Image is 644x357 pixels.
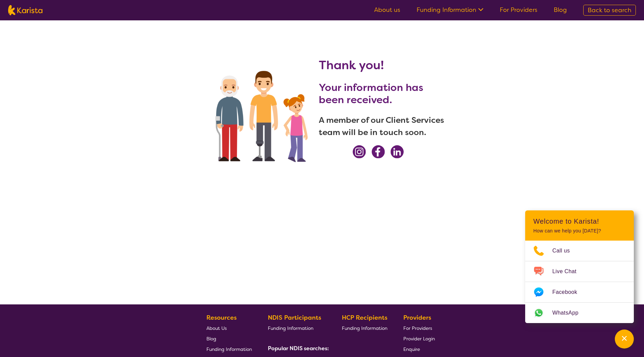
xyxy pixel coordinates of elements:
a: Blog [554,6,567,14]
img: Instagram [353,145,366,158]
span: Facebook [552,287,585,297]
a: For Providers [403,323,435,333]
h3: A member of our Client Services team will be in touch soon. [319,114,444,138]
a: Funding Information [417,6,483,14]
b: Resources [206,314,237,322]
a: Enquire [403,344,435,354]
span: Call us [552,246,578,256]
a: About Us [206,323,252,333]
a: Blog [206,333,252,344]
h2: Welcome to Karista! [533,217,626,225]
img: We can find providers [200,37,319,193]
img: Karista logo [8,5,42,15]
span: Funding Information [268,325,313,331]
span: Blog [206,336,216,342]
p: How can we help you [DATE]? [533,228,626,234]
span: Live Chat [552,266,585,277]
span: WhatsApp [552,308,587,318]
span: Back to search [588,6,631,14]
b: HCP Recipients [342,314,387,322]
b: NDIS Participants [268,314,321,322]
a: About us [374,6,400,14]
ul: Choose channel [525,241,634,323]
span: For Providers [403,325,432,331]
div: Channel Menu [525,210,634,323]
b: Providers [403,314,431,322]
span: Funding Information [206,346,252,352]
button: Channel Menu [615,330,634,349]
a: Funding Information [206,344,252,354]
span: Funding Information [342,325,387,331]
a: For Providers [500,6,537,14]
b: Popular NDIS searches: [268,345,329,352]
img: Facebook [371,145,385,158]
span: Enquire [403,346,420,352]
h2: Your information has been received. [319,81,444,106]
a: Funding Information [342,323,387,333]
img: LinkedIn [390,145,404,158]
span: Provider Login [403,336,435,342]
span: About Us [206,325,227,331]
a: Web link opens in a new tab. [525,303,634,323]
a: Funding Information [268,323,326,333]
a: Back to search [583,5,636,16]
a: Provider Login [403,333,435,344]
h1: Thank you! [319,57,444,73]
